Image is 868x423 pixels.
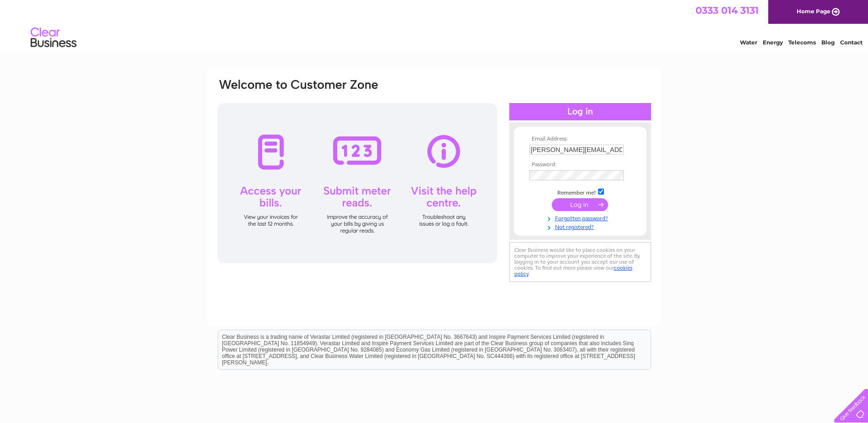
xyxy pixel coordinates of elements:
[763,39,783,46] a: Energy
[529,222,633,231] a: Not registered?
[527,136,633,142] th: Email Address:
[527,162,633,168] th: Password:
[509,242,651,282] div: Clear Business would like to place cookies on your computer to improve your experience of the sit...
[552,198,608,211] input: Submit
[514,265,632,277] a: cookies policy
[740,39,757,46] a: Water
[695,5,759,16] a: 0333 014 3131
[529,213,633,222] a: Forgotten password?
[840,39,863,46] a: Contact
[30,24,77,52] img: logo.png
[527,187,633,196] td: Remember me?
[821,39,835,46] a: Blog
[788,39,816,46] a: Telecoms
[218,5,651,44] div: Clear Business is a trading name of Verastar Limited (registered in [GEOGRAPHIC_DATA] No. 3667643...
